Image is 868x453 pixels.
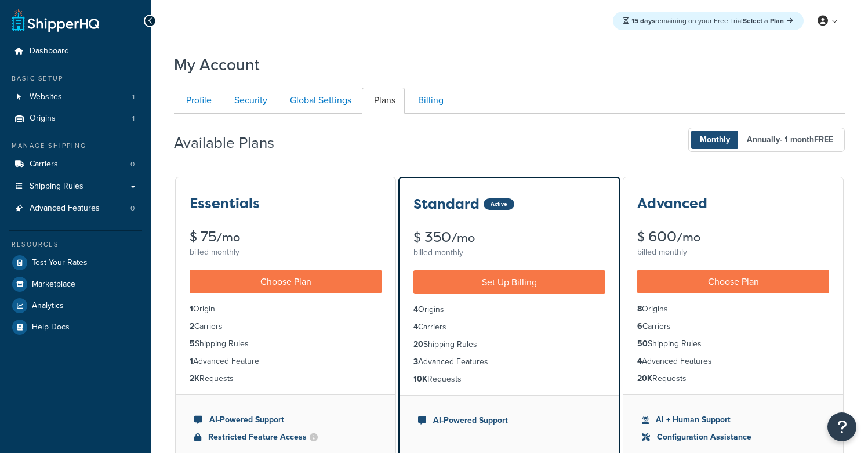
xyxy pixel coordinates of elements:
span: 0 [130,204,135,213]
span: Websites [30,92,62,102]
a: Select a Plan [743,16,793,26]
button: Open Resource Center [827,412,856,441]
li: Shipping Rules [413,338,605,351]
li: Restricted Feature Access [194,431,377,444]
a: Set Up Billing [413,270,605,294]
h3: Standard [413,197,480,212]
h2: Available Plans [174,135,292,151]
strong: 1 [190,355,193,367]
div: $ 75 [190,230,382,244]
span: Marketplace [32,280,75,289]
small: /mo [216,229,240,245]
li: Requests [413,373,605,386]
a: Choose Plan [190,270,382,293]
span: - 1 month [780,133,833,146]
li: Requests [637,372,829,385]
li: Advanced Features [9,198,142,219]
strong: 8 [637,303,642,315]
li: Shipping Rules [190,338,382,350]
li: Carriers [637,320,829,333]
span: Annually [738,131,842,149]
li: Advanced Features [413,356,605,368]
h3: Advanced [637,196,707,211]
small: /mo [451,230,475,246]
span: Shipping Rules [30,182,83,191]
a: Choose Plan [637,270,829,293]
h1: My Account [174,53,260,76]
a: Test Your Rates [9,252,142,273]
strong: 20K [637,372,652,385]
li: Carriers [190,320,382,333]
div: $ 600 [637,230,829,244]
a: Advanced Features 0 [9,198,142,219]
span: Help Docs [32,322,70,332]
h3: Essentials [190,196,260,211]
strong: 3 [413,356,418,368]
a: Websites 1 [9,86,142,108]
b: FREE [814,133,833,146]
strong: 4 [413,303,418,316]
li: Advanced Features [637,355,829,368]
div: Basic Setup [9,74,142,84]
div: remaining on your Free Trial [613,12,804,30]
strong: 5 [190,338,195,350]
li: AI-Powered Support [194,414,377,426]
span: Carriers [30,160,58,169]
strong: 4 [413,321,418,333]
a: Global Settings [278,88,361,114]
li: Carriers [9,154,142,175]
li: AI-Powered Support [418,414,601,427]
div: Manage Shipping [9,141,142,151]
li: Advanced Feature [190,355,382,368]
li: Origins [9,108,142,129]
strong: 15 days [631,16,655,26]
span: Dashboard [30,46,69,56]
a: Marketplace [9,274,142,295]
a: Billing [406,88,453,114]
small: /mo [677,229,700,245]
span: Test Your Rates [32,258,88,268]
li: AI + Human Support [642,414,825,426]
li: Carriers [413,321,605,334]
span: 0 [130,160,135,169]
span: Origins [30,114,56,124]
a: Carriers 0 [9,154,142,175]
span: 1 [132,92,135,102]
a: Profile [174,88,221,114]
a: Help Docs [9,317,142,338]
a: Plans [362,88,405,114]
strong: 50 [637,338,648,350]
li: Shipping Rules [637,338,829,350]
strong: 10K [413,373,427,385]
div: Resources [9,240,142,249]
li: Requests [190,372,382,385]
strong: 6 [637,320,642,332]
li: Origins [413,303,605,316]
strong: 20 [413,338,423,350]
a: Shipping Rules [9,176,142,197]
strong: 1 [190,303,193,315]
a: ShipperHQ Home [12,9,99,32]
div: billed monthly [637,244,829,260]
li: Origin [190,303,382,316]
div: billed monthly [413,245,605,261]
li: Configuration Assistance [642,431,825,444]
div: Active [484,198,514,210]
a: Analytics [9,295,142,316]
div: billed monthly [190,244,382,260]
a: Dashboard [9,41,142,62]
a: Security [222,88,277,114]
a: Origins 1 [9,108,142,129]
button: Monthly Annually- 1 monthFREE [688,128,845,152]
span: Advanced Features [30,204,100,213]
div: $ 350 [413,230,605,245]
strong: 4 [637,355,642,367]
strong: 2K [190,372,199,385]
li: Websites [9,86,142,108]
